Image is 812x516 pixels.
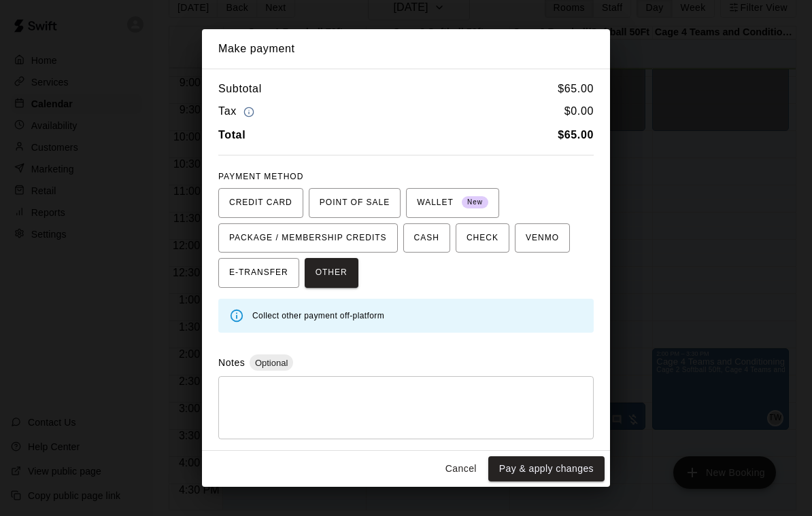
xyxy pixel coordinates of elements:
[218,80,262,98] h6: Subtotal
[252,311,384,320] span: Collect other payment off-platform
[526,227,559,249] span: VENMO
[229,227,387,249] span: PACKAGE / MEMBERSHIP CREDITS
[320,192,390,214] span: POINT OF SALE
[439,456,483,481] button: Cancel
[558,129,594,141] b: $ 65.00
[309,188,401,218] button: POINT OF SALE
[218,258,299,288] button: E-TRANSFER
[218,223,398,253] button: PACKAGE / MEMBERSHIP CREDITS
[406,188,499,218] button: WALLET New
[316,262,348,284] span: OTHER
[488,456,605,481] button: Pay & apply changes
[202,29,610,69] h2: Make payment
[218,172,303,181] span: PAYMENT METHOD
[558,80,594,98] h6: $ 65.00
[250,358,293,368] span: Optional
[456,223,509,253] button: CHECK
[218,188,303,218] button: CREDIT CARD
[462,193,488,212] span: New
[403,223,450,253] button: CASH
[414,227,439,249] span: CASH
[229,192,292,214] span: CREDIT CARD
[305,258,358,288] button: OTHER
[218,129,246,141] b: Total
[417,192,488,214] span: WALLET
[218,357,245,368] label: Notes
[564,103,594,121] h6: $ 0.00
[515,223,570,253] button: VENMO
[229,262,288,284] span: E-TRANSFER
[218,103,258,121] h6: Tax
[467,227,498,249] span: CHECK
